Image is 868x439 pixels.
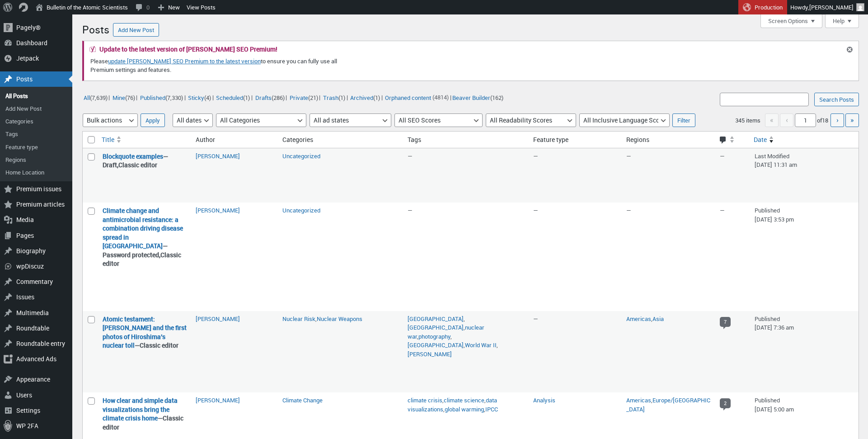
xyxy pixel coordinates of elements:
[282,396,323,404] a: Climate Change
[139,91,185,103] li: |
[317,315,362,323] a: Nuclear Weapons
[822,116,828,124] span: 18
[103,250,160,259] span: Password protected,
[533,315,538,323] span: —
[111,91,137,103] li: |
[103,414,183,431] span: Classic editor
[444,396,484,404] a: climate science
[191,132,278,148] th: Author
[850,115,854,125] span: »
[836,115,839,125] span: ›
[622,132,715,148] th: Regions
[243,93,250,101] span: (1)
[490,93,503,101] span: (162)
[187,91,214,103] li: |
[141,113,165,127] input: Apply
[102,135,114,144] span: Title
[760,14,822,28] button: Screen Options
[187,92,212,103] a: Sticky(4)
[445,405,484,413] a: global warming
[814,93,859,106] input: Search Posts
[672,113,695,127] input: Filter
[99,46,277,52] h2: Update to the latest version of [PERSON_NAME] SEO Premium!
[103,396,178,422] a: “How clear and simple data visualizations bring the climate crisis home” (Edit)
[139,92,184,103] a: Published(7,330)
[282,206,320,214] a: Uncategorized
[408,341,464,349] a: [GEOGRAPHIC_DATA]
[418,332,450,340] a: photography
[750,311,859,393] td: Published [DATE] 7:36 am
[90,93,108,101] span: (7,639)
[103,206,187,268] strong: —
[652,315,664,323] a: Asia
[204,93,211,101] span: (4)
[288,92,319,103] a: Private(21)
[719,136,727,145] span: Comments
[465,341,497,349] a: World War II
[780,113,793,127] span: ‹
[103,250,181,268] span: Classic editor
[254,91,287,103] li: |
[754,135,767,144] span: Date
[403,311,529,393] td: , , , , , ,
[349,92,381,103] a: Archived(1)
[103,160,118,169] span: Draft,
[403,132,529,148] th: Tags
[82,19,109,38] h1: Posts
[373,93,380,101] span: (1)
[384,91,449,103] li: (4814)
[82,91,110,103] li: |
[485,405,498,413] a: IPCC
[529,132,622,148] th: Feature type
[103,152,163,160] a: “Blockquote examples” (Edit)
[626,396,710,413] a: Europe/[GEOGRAPHIC_DATA]
[408,323,484,340] a: nuclear war
[308,93,318,101] span: (21)
[408,152,413,160] span: —
[165,93,183,101] span: (7,330)
[118,160,157,169] span: Classic editor
[349,91,383,103] li: |
[254,92,286,103] a: Drafts(286)
[408,396,497,413] a: data visualizations
[626,315,651,323] a: Americas
[825,14,859,28] button: Help
[196,396,240,404] a: [PERSON_NAME]
[108,57,261,65] a: update [PERSON_NAME] SEO Premium to the latest version
[720,398,731,408] span: 2
[272,93,285,101] span: (286)
[408,323,464,331] a: [GEOGRAPHIC_DATA]
[384,92,432,103] a: Orphaned content
[533,152,538,160] span: —
[626,396,651,404] a: Americas
[533,396,555,404] a: Analysis
[82,91,505,103] ul: |
[322,92,346,103] a: Trash(1)
[817,116,829,124] span: of
[282,315,315,323] a: Nuclear Risk
[278,311,404,393] td: ,
[765,113,779,127] span: «
[720,152,725,160] span: —
[278,132,404,148] th: Categories
[533,206,538,214] span: —
[626,206,631,214] span: —
[750,148,859,203] td: Last Modified [DATE] 11:31 am
[103,315,187,350] strong: —
[809,3,854,11] span: [PERSON_NAME]
[750,203,859,311] td: Published [DATE] 3:53 pm
[750,132,859,148] a: Date
[338,93,345,101] span: (1)
[408,206,413,214] span: —
[103,396,187,431] strong: —
[215,92,251,103] a: Scheduled(1)
[622,311,715,393] td: ,
[735,116,760,124] span: 345 items
[626,152,631,160] span: —
[196,152,240,160] a: [PERSON_NAME]
[125,93,135,101] span: (76)
[720,206,725,214] span: —
[451,92,505,103] a: Beaver Builder(162)
[98,132,191,148] a: Title
[196,315,240,323] a: [PERSON_NAME]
